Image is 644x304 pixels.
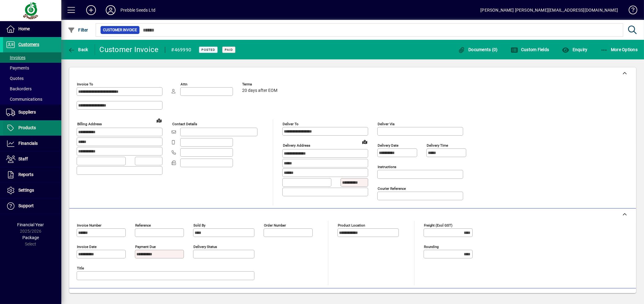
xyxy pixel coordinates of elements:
span: Products [18,125,36,130]
button: More Options [599,44,639,55]
span: Backorders [6,86,32,91]
span: Settings [18,188,34,193]
mat-label: Order number [264,223,286,227]
mat-label: Deliver To [283,122,299,126]
div: #469990 [171,45,192,55]
span: Documents (0) [458,47,498,52]
mat-label: Instructions [378,165,396,169]
a: Reports [3,167,61,182]
button: Documents (0) [456,44,499,55]
mat-label: Invoice number [77,223,101,227]
span: Enquiry [562,47,587,52]
a: Settings [3,183,61,198]
mat-label: Product location [338,223,365,227]
span: Financials [18,141,38,146]
a: Quotes [3,73,61,84]
div: Customer Invoice [100,45,159,54]
span: Posted [201,48,215,52]
mat-label: Reference [135,223,151,227]
a: Support [3,198,61,214]
a: View on map [360,137,370,147]
mat-label: Rounding [424,245,439,249]
mat-label: Invoice date [77,245,97,249]
button: Back [66,44,90,55]
span: Payments [6,66,29,70]
mat-label: Invoice To [77,82,93,86]
button: Custom Fields [509,44,551,55]
span: Invoices [6,55,25,60]
span: Quotes [6,76,24,81]
span: Communications [6,97,42,102]
button: Add [81,5,101,16]
span: Suppliers [18,110,36,114]
span: Home [18,26,30,31]
mat-label: Attn [181,82,187,86]
mat-label: Delivery time [427,143,448,148]
span: Reports [18,172,33,177]
span: Financial Year [17,222,44,227]
a: Financials [3,136,61,151]
span: Paid [225,48,233,52]
a: View on map [154,115,164,125]
mat-label: Sold by [193,223,205,227]
button: Filter [66,24,90,36]
button: Profile [101,5,120,16]
a: Suppliers [3,105,61,120]
span: Staff [18,156,28,161]
span: Customers [18,42,39,47]
mat-label: Courier Reference [378,186,406,191]
button: Enquiry [560,44,589,55]
a: Communications [3,94,61,104]
div: Prebble Seeds Ltd [120,5,155,15]
a: Staff [3,152,61,167]
span: Customer Invoice [103,27,137,33]
app-page-header-button: Back [61,44,95,55]
mat-label: Delivery date [378,143,398,148]
a: Invoices [3,52,61,63]
div: [PERSON_NAME] [PERSON_NAME][EMAIL_ADDRESS][DOMAIN_NAME] [480,5,618,15]
a: Backorders [3,84,61,94]
mat-label: Payment due [135,245,156,249]
mat-label: Delivery status [193,245,217,249]
span: Package [22,235,39,240]
a: Products [3,120,61,136]
span: Terms [242,82,279,86]
span: Support [18,203,34,208]
span: Filter [68,28,88,32]
mat-label: Title [77,266,84,270]
mat-label: Freight (excl GST) [424,223,452,227]
mat-label: Deliver via [378,122,394,126]
span: Custom Fields [511,47,549,52]
span: More Options [600,47,638,52]
a: Home [3,21,61,37]
span: 20 days after EOM [242,88,277,93]
a: Payments [3,63,61,73]
span: Back [68,47,88,52]
a: Knowledge Base [624,1,636,21]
